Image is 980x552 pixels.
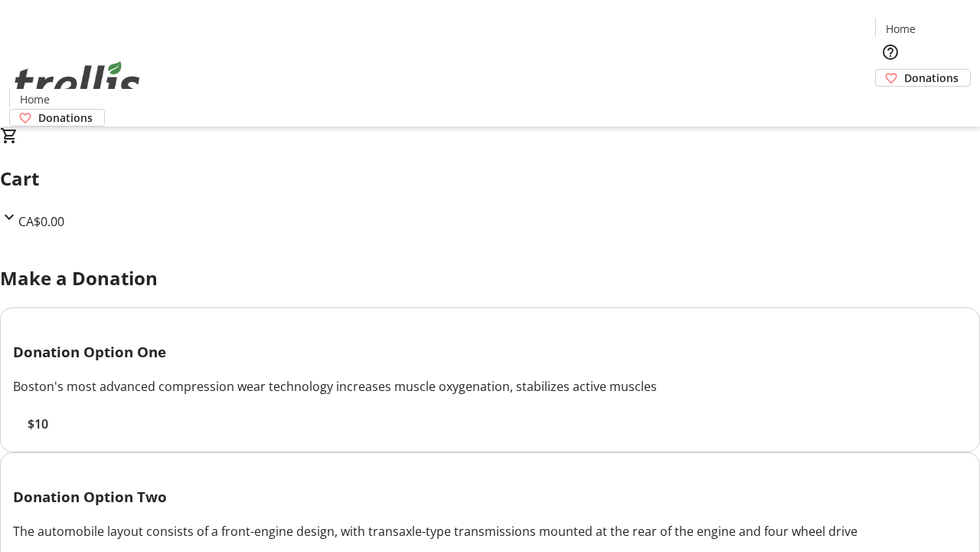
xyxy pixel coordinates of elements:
[875,87,906,117] button: Cart
[10,91,59,107] a: Home
[28,415,48,433] span: $10
[18,213,64,230] span: CA$0.00
[13,486,967,508] h3: Donation Option Two
[875,37,906,67] button: Help
[886,21,916,37] span: Home
[875,69,971,87] a: Donations
[9,44,145,121] img: Orient E2E Organization X0JZj5pYMl's Logo
[9,109,105,127] a: Donations
[13,522,967,540] div: The automobile layout consists of a front-engine design, with transaxle-type transmissions mounte...
[904,70,959,86] span: Donations
[13,341,967,363] h3: Donation Option One
[38,110,93,126] span: Donations
[13,377,967,396] div: Boston's most advanced compression wear technology increases muscle oxygenation, stabilizes activ...
[876,21,925,37] a: Home
[13,415,62,433] button: $10
[20,91,50,107] span: Home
